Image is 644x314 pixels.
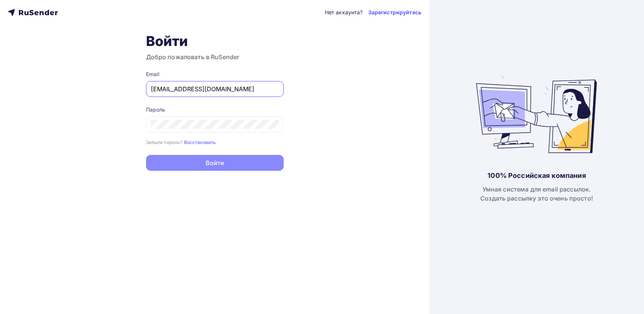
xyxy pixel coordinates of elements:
div: Email [146,70,284,78]
button: Войти [146,155,284,171]
div: 100% Российская компания [487,171,586,180]
small: Забыли пароль? [146,139,183,145]
div: Пароль [146,106,284,113]
div: Умная система для email рассылок. Создать рассылку это очень просто! [480,185,593,203]
div: Нет аккаунта? [325,9,363,16]
h1: Войти [146,33,284,49]
a: Зарегистрируйтесь [368,9,421,16]
input: Укажите свой email [151,84,279,93]
small: Восстановить [184,139,216,145]
h3: Добро пожаловать в RuSender [146,52,284,61]
a: Восстановить [184,139,216,145]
